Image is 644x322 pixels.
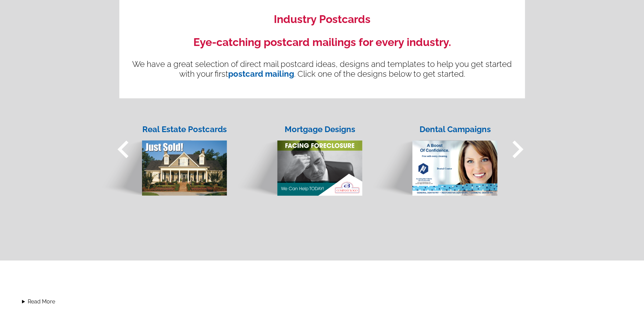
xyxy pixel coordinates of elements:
[366,115,501,197] a: Dental Campaigns
[142,123,228,135] div: Real Estate Postcards
[412,123,498,135] div: Dental Campaigns
[369,127,498,197] img: dental.png
[129,13,515,26] h2: Industry Postcards
[129,59,515,79] p: We have a great selection of direct mail postcard ideas, designs and templates to help you get st...
[228,69,294,79] a: postcard mailing
[234,127,363,197] img: mortgage.png
[22,298,622,306] summary: Read More
[106,132,141,167] span: keyboard_arrow_left
[277,123,363,135] div: Mortgage Designs
[231,115,366,197] a: Mortgage Designs
[500,132,535,167] span: keyboard_arrow_right
[96,115,231,196] a: Real Estate Postcards
[99,127,228,196] img: postcard-1.png
[129,36,515,49] h2: Eye-catching postcard mailings for every industry.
